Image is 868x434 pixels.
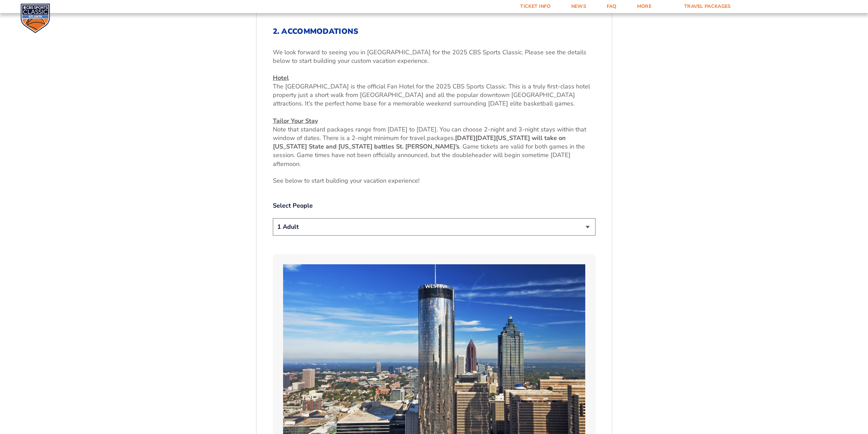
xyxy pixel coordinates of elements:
span: The [GEOGRAPHIC_DATA] is the official Fan Hotel for the 2025 CBS Sports Classic. This is a truly ... [273,82,590,108]
p: We look forward to seeing you in [GEOGRAPHIC_DATA] for the 2025 CBS Sports Classic. Please see th... [273,48,595,65]
u: Tailor Your Stay [273,117,318,125]
label: Select People [273,201,595,210]
u: Hotel [273,74,289,82]
p: See below to start building your vacation e [273,177,595,185]
img: CBS Sports Classic [20,3,50,33]
strong: [DATE][DATE] [455,134,496,142]
span: . Game tickets are valid for both games in the session. Game times have not been officially annou... [273,142,585,168]
span: Note that standard packages range from [DATE] to [DATE]. You can choose 2-night and 3-night stays... [273,125,586,142]
span: xperience! [392,177,420,185]
strong: [US_STATE] will take on [US_STATE] State and [US_STATE] battles St. [PERSON_NAME]’s [273,134,566,151]
h2: 2. Accommodations [273,27,595,36]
